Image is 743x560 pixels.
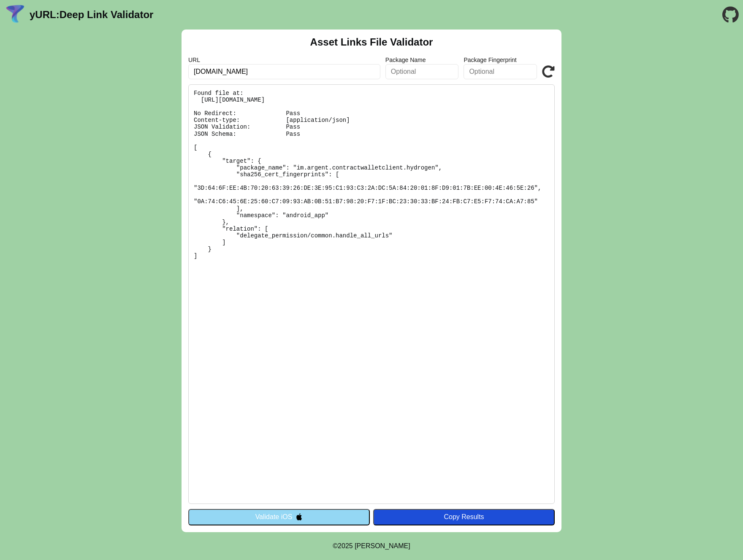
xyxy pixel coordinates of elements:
label: URL [188,57,380,63]
pre: Found file at: [URL][DOMAIN_NAME] No Redirect: Pass Content-type: [application/json] JSON Validat... [188,84,555,504]
input: Optional [385,64,459,79]
img: appleIcon.svg [296,513,303,520]
footer: © [333,532,410,560]
label: Package Name [385,57,459,63]
button: Validate iOS [188,509,370,525]
div: Copy Results [377,513,550,521]
input: Required [188,64,380,79]
h2: Asset Links File Validator [310,36,433,48]
span: 2025 [338,542,353,549]
img: yURL Logo [4,4,26,26]
a: yURL:Deep Link Validator [30,9,153,21]
input: Optional [464,64,537,79]
button: Copy Results [373,509,555,525]
label: Package Fingerprint [464,57,537,63]
a: Michael Ibragimchayev's Personal Site [355,542,410,549]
